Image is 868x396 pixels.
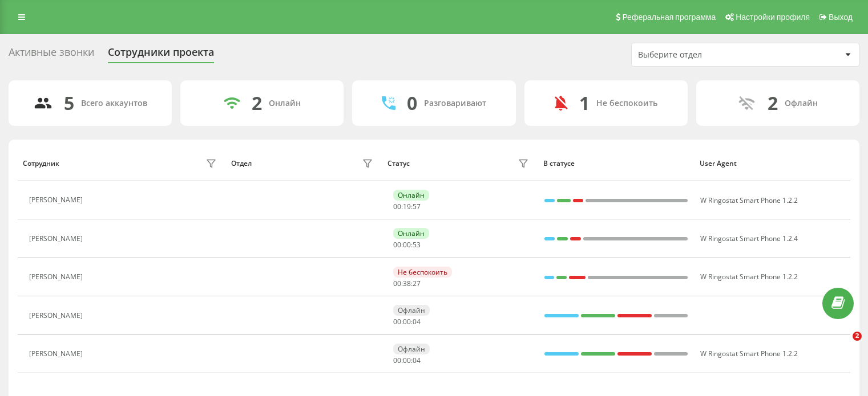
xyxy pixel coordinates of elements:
div: Разговаривают [424,99,486,108]
div: Не беспокоить [393,267,452,277]
div: В статусе [543,160,689,168]
div: Сотрудник [23,160,59,168]
span: 27 [413,279,421,288]
span: W Ringostat Smart Phone 1.2.2 [700,349,798,358]
span: 00 [393,279,401,288]
span: 00 [393,356,401,365]
div: Офлайн [393,344,430,354]
div: Офлайн [785,99,818,108]
div: [PERSON_NAME] [29,350,86,358]
div: Офлайн [393,305,430,316]
span: 57 [413,202,421,211]
div: 2 [252,92,262,114]
div: : : [393,203,421,211]
div: Активные звонки [9,46,94,64]
span: 19 [403,202,411,211]
div: : : [393,241,421,249]
span: 00 [393,202,401,211]
span: 00 [403,317,411,326]
span: 00 [403,356,411,365]
span: 00 [393,240,401,250]
span: 00 [403,240,411,250]
div: : : [393,357,421,365]
span: 04 [413,356,421,365]
span: Настройки профиля [736,13,810,22]
div: 1 [579,92,590,114]
iframe: Intercom live chat [829,332,857,359]
div: [PERSON_NAME] [29,312,86,320]
div: [PERSON_NAME] [29,196,86,204]
div: [PERSON_NAME] [29,273,86,281]
div: 5 [64,92,74,114]
span: W Ringostat Smart Phone 1.2.2 [700,195,798,205]
div: [PERSON_NAME] [29,235,86,243]
span: 38 [403,279,411,288]
div: : : [393,280,421,288]
span: Реферальная программа [622,13,716,22]
div: User Agent [700,160,845,168]
div: Сотрудники проекта [108,46,214,64]
span: 04 [413,317,421,326]
span: W Ringostat Smart Phone 1.2.2 [700,272,798,281]
span: 53 [413,240,421,250]
div: Онлайн [393,190,429,201]
span: 00 [393,317,401,326]
span: W Ringostat Smart Phone 1.2.4 [700,234,798,243]
div: Не беспокоить [596,99,657,108]
div: : : [393,318,421,326]
div: Отдел [231,160,252,168]
span: Выход [829,13,853,22]
div: 2 [768,92,778,114]
div: 0 [407,92,417,114]
span: 2 [853,332,862,341]
div: Статус [387,160,410,168]
div: Онлайн [269,99,301,108]
div: Всего аккаунтов [81,99,147,108]
div: Онлайн [393,228,429,239]
div: Выберите отдел [638,50,774,60]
